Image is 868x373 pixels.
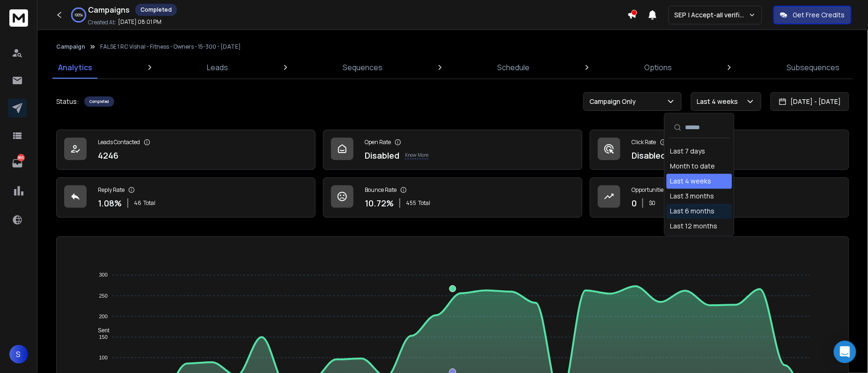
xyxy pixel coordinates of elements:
[781,56,846,79] a: Subsequences
[670,176,712,186] div: Last 4 weeks
[405,152,428,159] p: Know More
[787,62,840,73] p: Subsequences
[589,97,640,106] p: Campaign Only
[207,62,228,73] p: Leads
[98,197,122,210] p: 1.08 %
[143,199,155,207] span: Total
[406,199,416,207] span: 455
[418,199,430,207] span: Total
[98,186,125,194] p: Reply Rate
[365,197,394,210] p: 10.72 %
[8,154,27,173] a: 885
[84,96,114,107] div: Completed
[88,19,116,26] p: Created At:
[365,186,397,194] p: Bounce Rate
[697,97,742,106] p: Last 4 weeks
[56,177,316,218] a: Reply Rate1.08%46Total
[343,62,383,73] p: Sequences
[773,6,852,24] button: Get Free Credits
[91,327,110,334] span: Sent
[670,146,706,156] div: Last 7 days
[590,130,849,170] a: Click RateDisabledKnow More
[56,43,85,51] button: Campaign
[74,12,83,18] p: 100 %
[670,206,715,216] div: Last 6 months
[675,10,749,20] p: SEP | Accept-all verifications
[365,139,391,146] p: Open Rate
[52,56,98,79] a: Analytics
[100,43,241,51] p: FALSE 1 RC Vishal - Fitness - Owners - 15-300 - [DATE]
[88,4,130,15] h1: Campaigns
[632,197,637,210] p: 0
[639,56,678,79] a: Options
[337,56,388,79] a: Sequences
[492,56,536,79] a: Schedule
[9,345,28,364] button: S
[99,314,107,319] tspan: 200
[645,62,672,73] p: Options
[632,149,666,162] p: Disabled
[99,355,107,360] tspan: 100
[134,199,141,207] span: 46
[670,191,714,201] div: Last 3 months
[56,97,79,106] p: Status:
[498,62,530,73] p: Schedule
[99,272,107,278] tspan: 300
[834,341,856,363] div: Open Intercom Messenger
[56,130,316,170] a: Leads Contacted4246
[99,334,107,340] tspan: 150
[98,139,140,146] p: Leads Contacted
[17,154,25,161] p: 885
[201,56,234,79] a: Leads
[649,199,656,207] p: $ 0
[590,177,849,218] a: Opportunities0$0
[670,161,715,171] div: Month to date
[323,130,582,170] a: Open RateDisabledKnow More
[135,4,177,16] div: Completed
[98,149,118,162] p: 4246
[118,18,162,26] p: [DATE] 08:01 PM
[323,177,582,218] a: Bounce Rate10.72%455Total
[670,221,718,231] div: Last 12 months
[58,62,92,73] p: Analytics
[99,293,107,299] tspan: 250
[632,186,667,194] p: Opportunities
[365,149,399,162] p: Disabled
[771,92,849,111] button: [DATE] - [DATE]
[793,10,845,20] p: Get Free Credits
[632,139,656,146] p: Click Rate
